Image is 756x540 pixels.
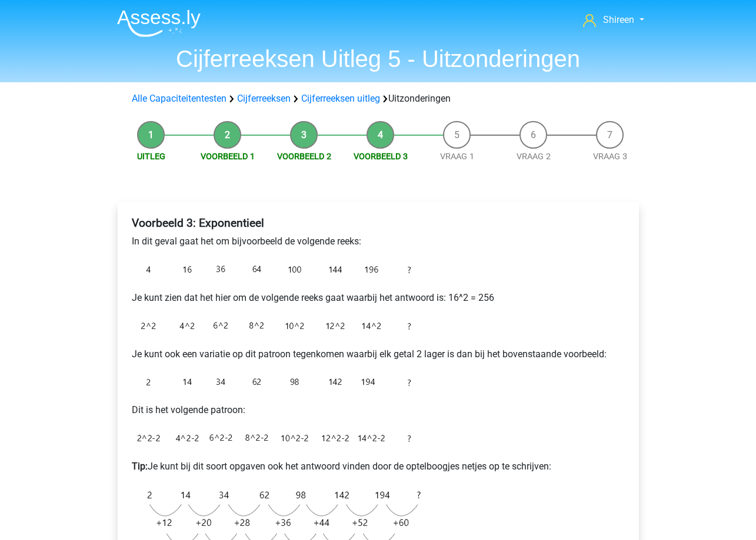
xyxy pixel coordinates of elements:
p: Dit is het volgende patroon: [132,403,625,417]
span: Shireen [603,14,634,25]
p: Je kunt ook een variatie op dit patroon tegenkomen waarbij elk getal 2 lager is dan bij het boven... [132,347,625,361]
a: Voorbeeld 1 [201,152,255,162]
a: Vraag 2 [517,152,551,162]
b: Tip: [132,461,148,472]
a: Uitleg [137,152,165,162]
img: Assessly [117,9,201,37]
a: Shireen [578,13,648,27]
a: Cijferreeksen uitleg [301,93,380,104]
img: Exceptions_example_3_1.png [132,258,426,281]
a: Cijferreeksen [237,93,291,104]
p: Je kunt zien dat het hier om de volgende reeks gaat waarbij het antwoord is: 16^2 = 256 [132,291,625,305]
a: Voorbeeld 2 [277,152,331,162]
img: Exceptions_example_3_2.png [132,314,426,338]
p: Je kunt bij dit soort opgaven ook het antwoord vinden door de optelboogjes netjes op te schrijven: [132,459,625,474]
p: In dit geval gaat het om bijvoorbeeld de volgende reeks: [132,234,625,249]
img: Exceptions_example_3_4.png [132,427,426,450]
a: Vraag 3 [593,152,627,162]
a: Voorbeeld 3 [354,152,408,162]
h1: Cijferreeksen Uitleg 5 - Uitzonderingen [108,45,649,73]
a: Alle Capaciteitentesten [132,93,227,104]
b: Voorbeeld 3: Exponentieel [132,216,264,230]
a: Vraag 1 [440,152,474,162]
div: Uitzonderingen [127,92,630,106]
img: Exceptions_example_3_3.png [132,371,426,394]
